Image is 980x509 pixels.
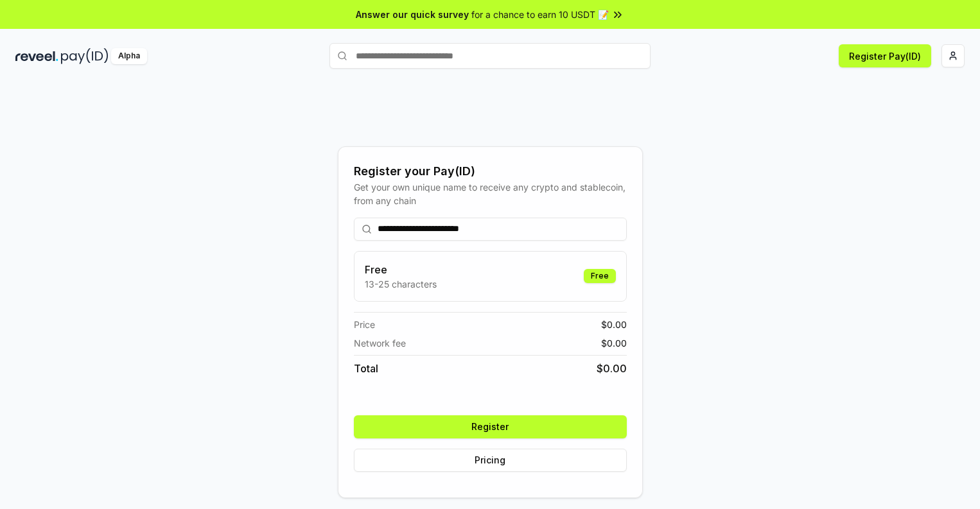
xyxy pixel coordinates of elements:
[584,269,616,283] div: Free
[354,180,627,207] div: Get your own unique name to receive any crypto and stablecoin, from any chain
[601,336,627,350] span: $ 0.00
[365,277,437,291] p: 13-25 characters
[354,318,375,331] span: Price
[597,361,627,376] span: $ 0.00
[471,8,609,21] span: for a chance to earn 10 USDT 📝
[365,262,437,277] h3: Free
[61,48,109,64] img: pay_id
[15,48,58,64] img: reveel_dark
[601,318,627,331] span: $ 0.00
[111,48,147,64] div: Alpha
[354,449,627,472] button: Pricing
[354,336,406,350] span: Network fee
[354,361,378,376] span: Total
[354,415,627,438] button: Register
[356,8,469,21] span: Answer our quick survey
[839,44,931,67] button: Register Pay(ID)
[354,162,627,180] div: Register your Pay(ID)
